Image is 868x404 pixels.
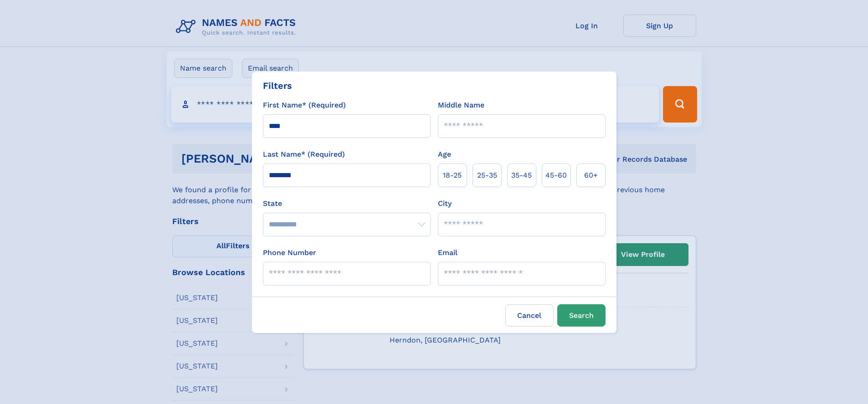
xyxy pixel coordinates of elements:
[505,304,554,327] label: Cancel
[477,170,497,181] span: 25‑35
[511,170,532,181] span: 35‑45
[263,100,346,111] label: First Name* (Required)
[263,79,292,92] div: Filters
[263,149,345,160] label: Last Name* (Required)
[438,149,451,160] label: Age
[438,198,452,209] label: City
[584,170,598,181] span: 60+
[263,247,316,258] label: Phone Number
[443,170,462,181] span: 18‑25
[263,198,431,209] label: State
[557,304,606,327] button: Search
[438,247,457,258] label: Email
[545,170,567,181] span: 45‑60
[438,100,484,111] label: Middle Name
